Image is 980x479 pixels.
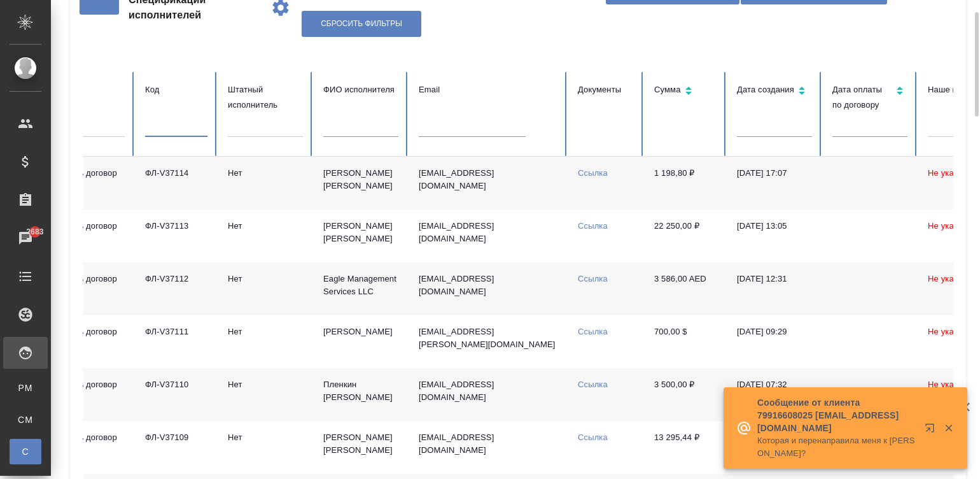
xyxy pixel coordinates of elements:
span: Не указано [928,221,972,231]
span: PM [16,382,35,394]
span: Не указано [928,274,972,283]
td: [EMAIL_ADDRESS][DOMAIN_NAME] [409,421,568,474]
td: Eagle Management Services LLC [313,262,409,315]
span: Не указано [928,380,972,389]
td: Выбрать договор [39,262,135,315]
td: [DATE] 13:05 [727,210,822,262]
span: Сбросить фильтры [321,18,402,29]
td: Нет [218,262,313,315]
a: 2683 [3,222,48,254]
button: Сбросить фильтры [302,11,421,37]
p: Сообщение от клиента 79916608025 [EMAIL_ADDRESS][DOMAIN_NAME] [757,396,916,434]
td: Выбрать договор [39,315,135,368]
td: [DATE] 17:07 [727,157,822,210]
span: 2683 [18,225,51,238]
td: Нет [218,421,313,474]
a: PM [10,375,41,401]
div: Email [419,82,557,97]
span: С [16,445,35,458]
div: Штатный исполнитель [228,82,303,113]
span: Не указано [928,168,972,178]
td: Нет [218,210,313,262]
div: Документы [578,82,634,97]
a: Ссылка [578,274,608,283]
td: Выбрать договор [39,157,135,210]
td: 13 295,44 ₽ [644,421,727,474]
td: Выбрать договор [39,421,135,474]
div: Код [145,82,207,97]
a: Ссылка [578,327,608,336]
td: Выбрать договор [39,210,135,262]
td: 700,00 $ [644,315,727,368]
td: 22 250,00 ₽ [644,210,727,262]
div: Статус [50,82,125,97]
td: ФЛ-V37113 [135,210,218,262]
td: ФЛ-V37109 [135,421,218,474]
td: [PERSON_NAME] [313,315,409,368]
td: [PERSON_NAME] [PERSON_NAME] [313,157,409,210]
a: Ссылка [578,433,608,442]
td: Нет [218,315,313,368]
td: ФЛ-V37112 [135,262,218,315]
span: CM [16,413,35,426]
td: Нет [218,157,313,210]
div: Сортировка [737,82,812,101]
td: Выбрать договор [39,368,135,421]
div: ФИО исполнителя [323,82,398,97]
td: [PERSON_NAME] [PERSON_NAME] [313,210,409,262]
td: 3 586,00 AED [644,262,727,315]
p: Которая и перенаправила меня к [PERSON_NAME]? [757,434,916,460]
td: Нет [218,368,313,421]
td: [DATE] 09:29 [727,315,822,368]
a: Ссылка [578,168,608,178]
td: 3 500,00 ₽ [644,368,727,421]
div: Сортировка [654,82,717,101]
td: [DATE] 12:31 [727,262,822,315]
a: Ссылка [578,380,608,389]
a: С [10,439,41,464]
td: [DATE] 07:32 [727,368,822,421]
td: [EMAIL_ADDRESS][PERSON_NAME][DOMAIN_NAME] [409,315,568,368]
td: [EMAIL_ADDRESS][DOMAIN_NAME] [409,157,568,210]
button: Закрыть [935,422,962,434]
td: [EMAIL_ADDRESS][DOMAIN_NAME] [409,210,568,262]
a: CM [10,407,41,433]
button: Открыть в новой вкладке [917,415,948,446]
td: Пленкин [PERSON_NAME] [313,368,409,421]
td: [EMAIL_ADDRESS][DOMAIN_NAME] [409,368,568,421]
td: [EMAIL_ADDRESS][DOMAIN_NAME] [409,262,568,315]
a: Ссылка [578,221,608,231]
td: [PERSON_NAME] [PERSON_NAME] [313,421,409,474]
td: ФЛ-V37110 [135,368,218,421]
td: 1 198,80 ₽ [644,157,727,210]
td: ФЛ-V37111 [135,315,218,368]
span: Не указано [928,327,972,336]
td: ФЛ-V37114 [135,157,218,210]
div: Сортировка [832,82,907,113]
